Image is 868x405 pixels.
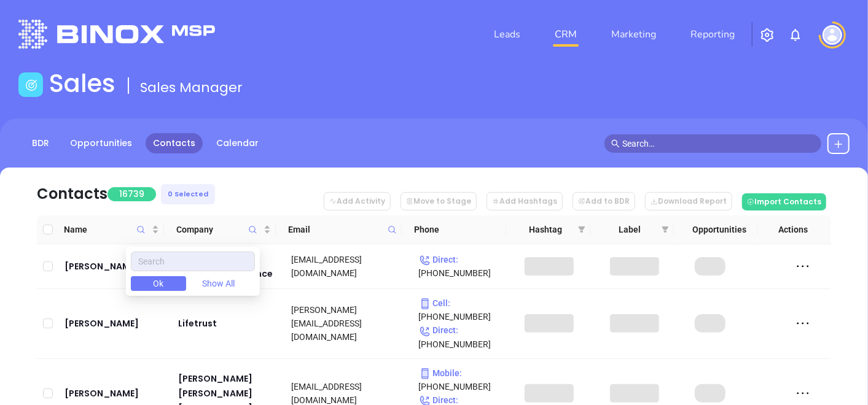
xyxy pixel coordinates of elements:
[603,223,657,236] span: Label
[760,28,775,42] img: iconSetting
[419,296,508,323] p: [PHONE_NUMBER]
[37,183,108,205] div: Contacts
[131,252,255,271] input: Search
[419,323,508,350] p: [PHONE_NUMBER]
[419,325,459,335] span: Direct :
[18,20,215,48] img: logo
[419,255,459,264] span: Direct :
[611,139,620,148] span: search
[140,78,243,97] span: Sales Manager
[622,137,815,150] input: Search…
[146,133,203,153] a: Contacts
[65,316,161,331] a: [PERSON_NAME]
[686,22,740,47] a: Reporting
[550,22,582,47] a: CRM
[662,226,669,233] span: filter
[606,22,661,47] a: Marketing
[823,25,842,45] img: user
[288,223,383,236] span: Email
[758,215,821,244] th: Actions
[578,226,585,233] span: filter
[161,184,215,204] div: 0 Selected
[419,253,508,280] p: [PHONE_NUMBER]
[419,366,508,393] p: [PHONE_NUMBER]
[489,22,525,47] a: Leads
[64,223,149,236] span: Name
[419,298,451,308] span: Cell :
[65,386,161,401] a: [PERSON_NAME]
[131,276,186,291] button: Ok
[65,259,161,274] a: [PERSON_NAME]
[108,187,156,201] span: 16739
[291,303,401,344] div: [PERSON_NAME][EMAIL_ADDRESS][DOMAIN_NAME]
[576,220,588,239] span: filter
[742,193,826,210] button: Import Contacts
[419,368,463,378] span: Mobile :
[25,133,57,153] a: BDR
[63,133,139,153] a: Opportunities
[191,276,246,291] button: Show All
[419,395,459,405] span: Direct :
[178,316,274,331] a: Lifetrust
[176,223,261,236] span: Company
[154,277,164,290] span: Ok
[209,133,266,153] a: Calendar
[518,223,573,236] span: Hashtag
[49,69,115,98] h1: Sales
[788,28,803,42] img: iconNotification
[659,220,671,239] span: filter
[164,215,276,244] th: Company
[203,277,235,290] span: Show All
[674,215,758,244] th: Opportunities
[291,253,401,280] div: [EMAIL_ADDRESS][DOMAIN_NAME]
[402,215,507,244] th: Phone
[59,215,164,244] th: Name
